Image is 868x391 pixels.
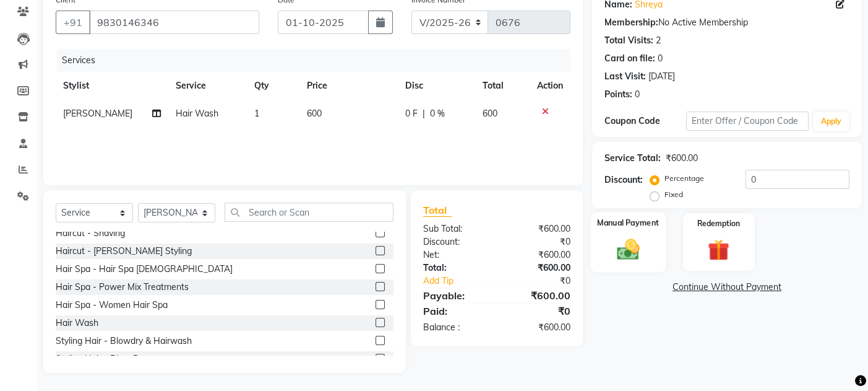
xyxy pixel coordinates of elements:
div: Styling Hair - Blow Dry [56,353,147,366]
div: Points: [604,88,632,101]
div: [DATE] [648,70,675,83]
img: _cash.svg [609,236,647,262]
span: 600 [307,108,322,119]
span: Hair Wash [176,108,218,119]
div: 2 [656,34,661,47]
div: Discount: [604,174,643,187]
div: Sub Total: [414,222,497,235]
div: Hair Spa - Power Mix Treatments [56,281,189,294]
div: Coupon Code [604,115,686,128]
div: 0 [635,88,640,101]
div: ₹600.00 [666,152,698,165]
div: Payable: [414,288,497,303]
a: Add Tip [414,275,510,288]
div: ₹0 [497,235,580,248]
th: Stylist [56,72,168,100]
span: Total [423,204,452,217]
div: ₹600.00 [497,261,580,275]
th: Price [299,72,398,100]
img: _gift.svg [701,237,736,264]
div: Paid: [414,304,497,319]
div: ₹0 [510,275,580,288]
div: Card on file: [604,52,655,65]
th: Disc [398,72,475,100]
th: Action [530,72,570,100]
button: +91 [56,11,90,34]
div: Styling Hair - Blowdry & Hairwash [56,335,192,348]
span: | [423,107,425,120]
label: Redemption [697,218,740,229]
div: Services [57,49,580,72]
span: 0 F [405,107,418,120]
label: Manual Payment [597,217,659,229]
div: ₹600.00 [497,248,580,261]
input: Search or Scan [225,203,393,222]
th: Qty [247,72,299,100]
label: Percentage [664,173,704,184]
div: ₹600.00 [497,288,580,303]
th: Total [475,72,530,100]
div: Haircut - [PERSON_NAME] Styling [56,245,192,258]
div: Total Visits: [604,34,653,47]
button: Apply [814,112,849,131]
div: Total: [414,261,497,275]
a: Continue Without Payment [595,281,859,294]
span: 0 % [430,107,445,120]
div: Haircut - Shaving [56,227,125,240]
input: Search by Name/Mobile/Email/Code [89,11,259,34]
div: Hair Spa - Hair Spa [DEMOGRAPHIC_DATA] [56,263,233,276]
span: 600 [483,108,497,119]
div: ₹0 [497,304,580,319]
span: [PERSON_NAME] [63,108,132,119]
div: Service Total: [604,152,661,165]
div: Hair Spa - Women Hair Spa [56,299,168,312]
div: ₹600.00 [497,321,580,334]
div: ₹600.00 [497,222,580,235]
span: 1 [254,108,259,119]
div: 0 [658,52,663,65]
div: Last Visit: [604,70,646,83]
div: Discount: [414,235,497,248]
label: Fixed [664,189,683,200]
div: Membership: [604,16,658,29]
div: Balance : [414,321,497,334]
input: Enter Offer / Coupon Code [686,112,809,131]
th: Service [168,72,247,100]
div: Hair Wash [56,317,98,330]
div: Net: [414,248,497,261]
div: No Active Membership [604,16,849,29]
